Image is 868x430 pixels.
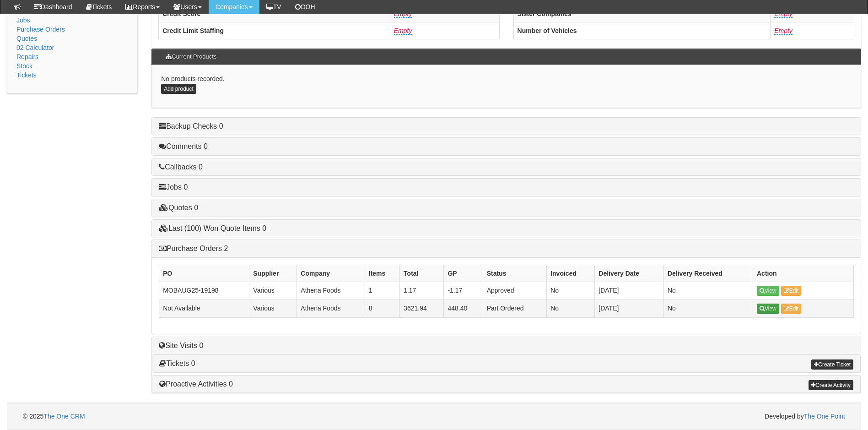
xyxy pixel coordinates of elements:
[16,26,65,33] a: Purchase Orders
[16,7,38,15] a: Mobiles
[394,27,412,35] a: Empty
[159,224,266,232] a: Last (100) Won Quote Items 0
[547,282,595,299] td: No
[400,282,444,299] td: 1.17
[444,265,483,282] th: GP
[400,300,444,318] td: 3621.94
[297,300,365,318] td: Athena Foods
[159,300,249,318] td: Not Available
[444,282,483,299] td: -1.17
[753,265,853,282] th: Action
[249,282,297,299] td: Various
[159,282,249,299] td: MOBAUG25-19198
[513,22,771,39] th: Number of Vehicles
[161,49,221,65] h3: Current Products
[595,265,664,282] th: Delivery Date
[16,44,54,51] a: 02 Calculator
[663,265,753,282] th: Delivery Received
[159,204,198,212] a: Quotes 0
[159,122,223,130] a: Backup Checks 0
[595,282,664,299] td: [DATE]
[663,300,753,318] td: No
[16,62,32,70] a: Stock
[400,265,444,282] th: Total
[43,413,85,420] a: The One CRM
[159,265,249,282] th: PO
[161,84,196,94] a: Add product
[365,282,399,299] td: 1
[547,300,595,318] td: No
[159,22,390,39] th: Credit Limit Staffing
[774,27,793,35] a: Empty
[249,300,297,318] td: Various
[16,71,37,79] a: Tickets
[159,245,228,252] a: Purchase Orders 2
[297,265,365,282] th: Company
[595,300,664,318] td: [DATE]
[16,16,30,24] a: Jobs
[297,282,365,299] td: Athena Foods
[765,412,845,421] span: Developed by
[16,35,37,42] a: Quotes
[159,163,203,171] a: Callbacks 0
[781,304,802,314] a: Edit
[809,380,853,390] a: Create Activity
[663,282,753,299] td: No
[483,282,547,299] td: Approved
[365,265,399,282] th: Items
[444,300,483,318] td: 448.40
[249,265,297,282] th: Supplier
[16,53,38,60] a: Repairs
[394,10,412,18] a: Empty
[547,265,595,282] th: Invoiced
[151,65,861,108] div: No products recorded.
[159,342,203,349] a: Site Visits 0
[781,286,802,296] a: Edit
[159,142,208,150] a: Comments 0
[757,286,779,296] a: View
[23,413,85,420] span: © 2025
[483,300,547,318] td: Part Ordered
[483,265,547,282] th: Status
[804,413,845,420] a: The One Point
[757,304,779,314] a: View
[159,359,195,367] a: Tickets 0
[365,300,399,318] td: 8
[811,359,853,370] a: Create Ticket
[159,380,233,388] a: Proactive Activities 0
[774,10,793,18] a: Empty
[159,183,188,191] a: Jobs 0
